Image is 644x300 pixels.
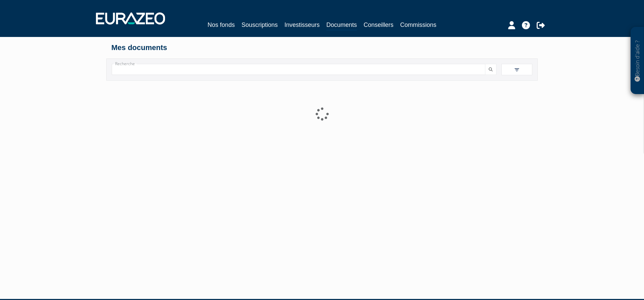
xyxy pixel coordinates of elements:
[112,64,485,75] input: Recherche
[208,20,235,30] a: Nos fonds
[400,20,436,30] a: Commissions
[241,20,278,30] a: Souscriptions
[514,67,520,73] img: filter.svg
[284,20,320,30] a: Investisseurs
[111,44,533,52] h4: Mes documents
[634,31,641,91] p: Besoin d'aide ?
[96,12,165,25] img: 1732889491-logotype_eurazeo_blanc_rvb.png
[326,20,357,31] a: Documents
[364,20,393,30] a: Conseillers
